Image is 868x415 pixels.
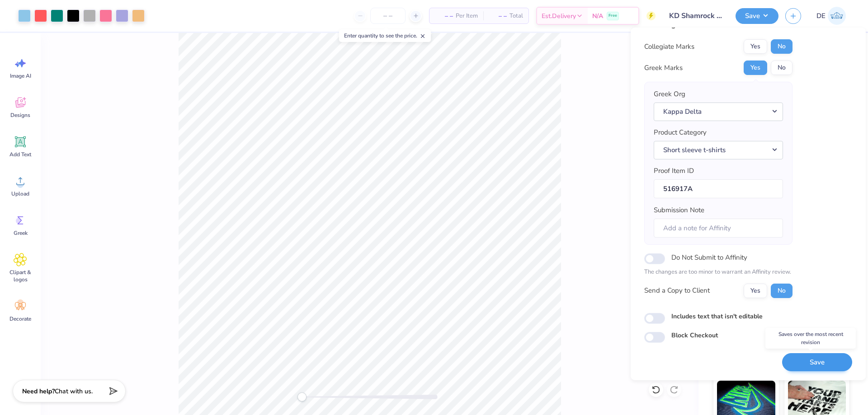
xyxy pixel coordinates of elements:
[654,219,783,238] input: Add a note for Affinity
[644,268,793,277] p: The changes are too minor to warrant an Affinity review.
[297,392,307,401] div: Accessibility label
[592,11,603,21] span: N/A
[609,13,617,19] span: Free
[812,7,850,25] a: DE
[509,11,523,21] span: Total
[9,315,31,322] span: Decorate
[654,89,685,99] label: Greek Org
[816,11,826,21] span: DE
[456,11,478,21] span: Per Item
[435,11,453,21] span: – –
[11,190,29,197] span: Upload
[654,141,783,159] button: Short sleeve t-shirts
[782,353,852,372] button: Save
[644,285,710,296] div: Send a Copy to Client
[828,7,846,25] img: Djian Evardoni
[744,284,767,298] button: Yes
[542,11,576,21] span: Est. Delivery
[771,39,793,54] button: No
[736,8,778,24] button: Save
[370,8,406,24] input: – –
[765,328,856,349] div: Saves over the most recent revision
[671,252,747,263] label: Do Not Submit to Affinity
[5,269,35,283] span: Clipart & logos
[644,63,683,73] div: Greek Marks
[22,387,55,396] strong: Need help?
[771,61,793,75] button: No
[654,103,783,121] button: Kappa Delta
[489,11,507,21] span: – –
[654,166,694,176] label: Proof Item ID
[654,205,704,215] label: Submission Note
[10,72,31,79] span: Image AI
[339,29,431,42] div: Enter quantity to see the price.
[671,312,763,321] label: Includes text that isn't editable
[654,127,707,138] label: Product Category
[644,42,694,52] div: Collegiate Marks
[771,284,793,298] button: No
[744,39,767,54] button: Yes
[662,7,729,25] input: Untitled Design
[671,331,718,340] label: Block Checkout
[55,387,93,396] span: Chat with us.
[9,151,31,158] span: Add Text
[14,229,28,237] span: Greek
[10,112,30,119] span: Designs
[744,61,767,75] button: Yes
